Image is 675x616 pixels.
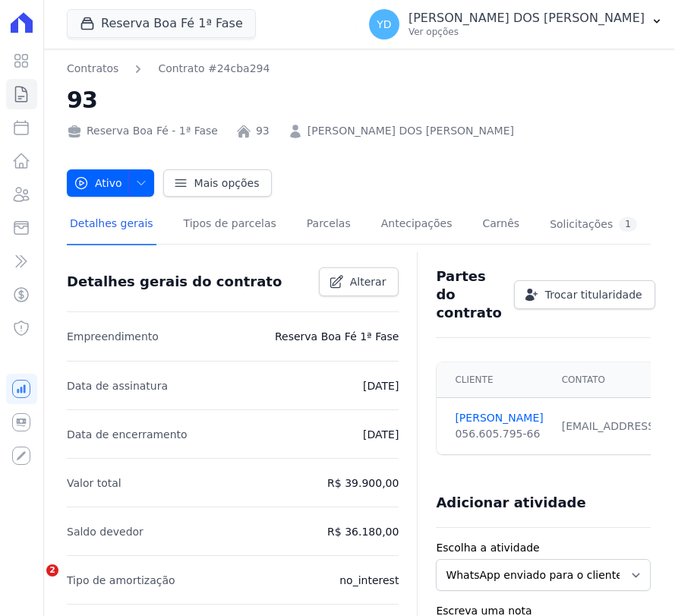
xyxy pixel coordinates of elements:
[455,410,543,426] a: [PERSON_NAME]
[194,175,260,191] span: Mais opções
[545,287,642,302] span: Trocar titularidade
[363,377,399,395] p: [DATE]
[436,267,501,322] h3: Partes do contrato
[67,205,156,245] a: Detalhes gerais
[455,426,543,442] div: 056.605.795-66
[67,327,159,346] p: Empreendimento
[357,3,675,46] button: YD [PERSON_NAME] DOS [PERSON_NAME] Ver opções
[350,274,386,289] span: Alterar
[67,474,121,492] p: Valor total
[408,26,645,38] p: Ver opções
[67,425,188,444] p: Data de encerramento
[408,11,645,26] p: [PERSON_NAME] DOS [PERSON_NAME]
[67,9,256,38] button: Reserva Boa Fé 1ª Fase
[363,425,399,444] p: [DATE]
[436,494,585,512] h3: Adicionar atividade
[327,523,399,541] p: R$ 36.180,00
[67,571,175,589] p: Tipo de amortização
[514,280,655,309] a: Trocar titularidade
[67,61,118,77] a: Contratos
[275,327,399,346] p: Reserva Boa Fé 1ª Fase
[319,267,399,296] a: Alterar
[67,523,144,541] p: Saldo devedor
[378,205,456,245] a: Antecipações
[67,169,154,197] button: Ativo
[547,205,640,245] a: Solicitações1
[256,123,270,139] a: 93
[67,377,168,395] p: Data de assinatura
[67,273,282,291] h3: Detalhes gerais do contrato
[163,169,273,197] a: Mais opções
[74,169,122,197] span: Ativo
[15,564,52,601] iframe: Intercom live chat
[181,205,279,245] a: Tipos de parcelas
[308,123,514,139] a: [PERSON_NAME] DOS [PERSON_NAME]
[436,540,651,556] label: Escolha a atividade
[46,564,58,577] span: 2
[619,217,637,232] div: 1
[67,61,651,77] nav: Breadcrumb
[158,61,270,77] a: Contrato #24cba294
[479,205,522,245] a: Carnês
[67,61,270,77] nav: Breadcrumb
[437,362,552,398] th: Cliente
[339,571,399,589] p: no_interest
[327,474,399,492] p: R$ 39.900,00
[67,83,651,117] h2: 93
[67,123,218,139] div: Reserva Boa Fé - 1ª Fase
[550,217,637,232] div: Solicitações
[304,205,354,245] a: Parcelas
[377,19,391,30] span: YD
